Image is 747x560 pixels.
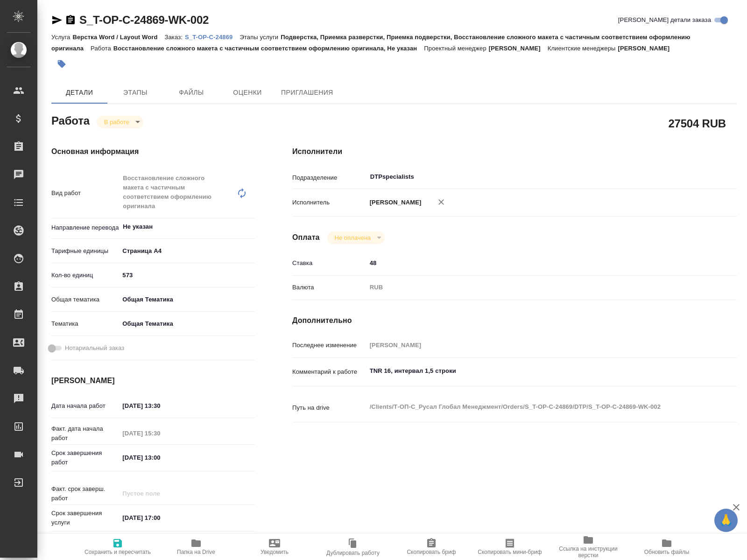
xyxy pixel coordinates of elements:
button: Скопировать ссылку для ЯМессенджера [51,14,63,26]
h2: Работа [51,112,90,128]
button: Open [695,176,697,178]
a: S_T-OP-C-24869 [185,33,240,41]
p: Услуга [51,34,72,41]
span: Дублировать работу [326,550,380,556]
input: ✎ Введи что-нибудь [119,511,201,525]
button: Ссылка на инструкции верстки [549,534,627,560]
span: Скопировать мини-бриф [478,549,542,555]
div: В работе [327,231,385,244]
span: Оценки [225,87,270,98]
div: Страница А4 [119,243,255,259]
input: ✎ Введи что-нибудь [119,268,255,282]
p: Факт. срок заверш. работ [51,484,119,503]
button: Папка на Drive [157,534,235,560]
div: Общая Тематика [119,316,255,332]
span: 🙏 [718,511,734,530]
h4: Основная информация [51,146,255,157]
input: Пустое поле [366,338,700,352]
h4: Дополнительно [292,315,737,326]
button: Сохранить и пересчитать [78,534,157,560]
p: Срок завершения услуги [51,509,119,527]
button: Скопировать ссылку [65,14,76,26]
span: Папка на Drive [177,549,215,555]
button: Обновить файлы [627,534,706,560]
p: [PERSON_NAME] [489,45,548,52]
a: S_T-OP-C-24869-WK-002 [79,14,209,26]
button: 🙏 [714,509,738,532]
p: Тематика [51,319,119,329]
textarea: TNR 16, интервал 1,5 строки [366,363,700,379]
button: В работе [101,118,132,126]
span: Ссылка на инструкции верстки [555,546,622,559]
p: Подверстка, Приемка разверстки, Приемка подверстки, Восстановление сложного макета с частичным со... [51,34,691,52]
p: Факт. дата начала работ [51,424,119,443]
textarea: /Clients/Т-ОП-С_Русал Глобал Менеджмент/Orders/S_T-OP-C-24869/DTP/S_T-OP-C-24869-WK-002 [366,399,700,415]
button: Open [250,226,252,228]
p: [PERSON_NAME] [366,198,422,207]
button: Скопировать мини-бриф [471,534,549,560]
button: Добавить тэг [51,54,72,74]
p: Заказ: [165,34,185,41]
p: Дата начала работ [51,401,119,411]
span: Детали [57,87,102,98]
p: S_T-OP-C-24869 [185,34,240,41]
span: Скопировать бриф [407,549,456,555]
input: Пустое поле [119,427,201,440]
p: Подразделение [292,173,366,182]
p: Последнее изменение [292,341,366,350]
p: Валюта [292,283,366,292]
input: ✎ Введи что-нибудь [366,256,700,270]
span: Нотариальный заказ [65,343,124,353]
p: Исполнитель [292,198,366,207]
p: Этапы услуги [240,34,281,41]
h2: 27504 RUB [668,115,726,131]
p: Общая тематика [51,295,119,304]
span: Приглашения [281,87,333,98]
h4: [PERSON_NAME] [51,375,255,386]
span: Этапы [113,87,158,98]
p: Кол-во единиц [51,271,119,280]
h4: Исполнители [292,146,737,157]
input: ✎ Введи что-нибудь [119,451,201,464]
p: Ставка [292,259,366,268]
div: RUB [366,280,700,295]
p: Работа [91,45,113,52]
button: Уведомить [235,534,314,560]
p: Направление перевода [51,223,119,232]
p: Верстка Word / Layout Word [72,34,164,41]
button: Удалить исполнителя [431,192,451,212]
p: [PERSON_NAME] [618,45,677,52]
span: Файлы [169,87,214,98]
span: Обновить файлы [644,549,690,555]
p: Тарифные единицы [51,246,119,256]
button: Не оплачена [332,234,373,242]
input: ✎ Введи что-нибудь [119,399,201,413]
p: Срок завершения работ [51,448,119,467]
span: Уведомить [261,549,289,555]
p: Клиентские менеджеры [548,45,618,52]
span: [PERSON_NAME] детали заказа [618,15,711,25]
div: В работе [97,116,143,128]
div: Общая Тематика [119,292,255,308]
span: Сохранить и пересчитать [85,549,151,555]
p: Комментарий к работе [292,367,366,377]
button: Скопировать бриф [392,534,471,560]
p: Проектный менеджер [424,45,488,52]
input: Пустое поле [119,487,201,500]
button: Дублировать работу [314,534,392,560]
p: Путь на drive [292,403,366,413]
h4: Оплата [292,232,320,243]
p: Вид работ [51,189,119,198]
p: Восстановление сложного макета с частичным соответствием оформлению оригинала, Не указан [113,45,424,52]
